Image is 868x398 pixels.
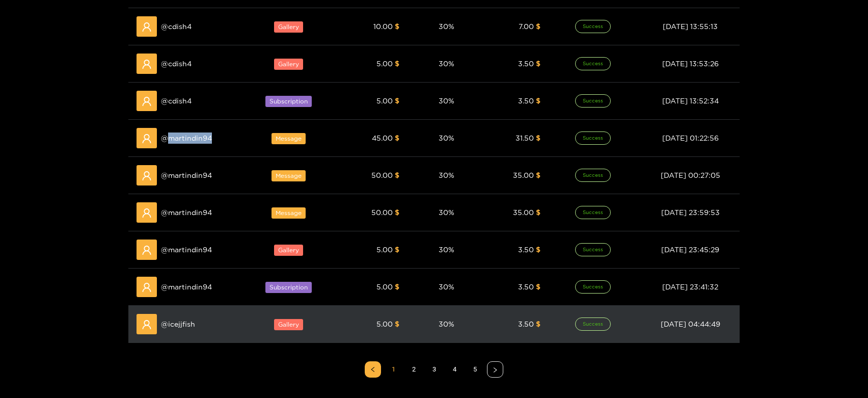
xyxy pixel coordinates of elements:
span: user [142,96,152,107]
span: 35.00 [513,171,534,179]
span: 31.50 [516,134,534,142]
span: @ martindin94 [161,244,212,255]
span: $ [536,134,540,142]
a: 1 [386,362,401,377]
span: 30 % [439,97,454,104]
span: Gallery [274,59,303,70]
span: Success [575,280,611,294]
span: $ [536,208,540,216]
span: $ [395,320,399,328]
span: $ [395,134,399,142]
span: 3.50 [518,97,534,104]
span: $ [395,208,399,216]
span: right [492,367,498,373]
span: @ martindin94 [161,132,212,144]
span: 3.50 [518,246,534,253]
span: 7.00 [519,22,534,30]
span: 35.00 [513,208,534,216]
li: Previous Page [365,361,381,378]
span: Gallery [274,319,303,330]
span: $ [395,60,399,67]
span: @ martindin94 [161,207,212,218]
span: Gallery [274,21,303,33]
span: [DATE] 13:55:13 [663,22,718,30]
span: [DATE] 04:44:49 [661,320,720,328]
button: left [365,361,381,378]
span: $ [536,320,540,328]
span: Success [575,206,611,219]
li: 5 [467,361,483,378]
span: 30 % [439,246,454,253]
span: Success [575,317,611,331]
span: $ [536,171,540,179]
span: 30 % [439,134,454,142]
a: 5 [467,362,482,377]
span: 3.50 [518,320,534,328]
span: 30 % [439,60,454,67]
span: $ [536,97,540,104]
span: @ cdish4 [161,95,192,107]
span: Subscription [265,96,312,107]
span: @ martindin94 [161,281,212,293]
span: @ icejjfish [161,319,195,330]
li: Next Page [487,361,503,378]
span: Message [272,170,306,181]
span: user [142,208,152,218]
span: user [142,282,152,293]
span: 3.50 [518,60,534,67]
span: [DATE] 13:53:26 [662,60,719,67]
span: 50.00 [371,171,393,179]
span: user [142,171,152,181]
span: Gallery [274,245,303,256]
a: 3 [426,362,442,377]
span: $ [395,283,399,290]
span: left [370,366,376,373]
li: 3 [426,361,442,378]
span: $ [395,97,399,104]
span: Success [575,20,611,33]
button: right [487,361,503,378]
li: 2 [405,361,422,378]
span: [DATE] 01:22:56 [662,134,719,142]
span: user [142,245,152,255]
span: $ [395,246,399,253]
span: 5.00 [376,320,393,328]
span: 3.50 [518,283,534,290]
span: Subscription [265,282,312,293]
span: Success [575,243,611,256]
span: 5.00 [376,60,393,67]
span: Success [575,131,611,145]
span: [DATE] 23:59:53 [661,208,720,216]
span: 30 % [439,320,454,328]
span: Message [272,133,306,144]
span: 30 % [439,283,454,290]
span: user [142,22,152,32]
span: $ [395,171,399,179]
span: user [142,59,152,69]
span: 30 % [439,171,454,179]
span: user [142,320,152,330]
span: @ cdish4 [161,21,192,32]
a: 4 [447,362,462,377]
span: [DATE] 13:52:34 [662,97,719,104]
span: Success [575,169,611,182]
span: user [142,134,152,144]
span: Message [272,207,306,219]
span: $ [536,283,540,290]
span: 5.00 [376,283,393,290]
span: Success [575,57,611,70]
span: @ cdish4 [161,58,192,69]
a: 2 [406,362,421,377]
span: 5.00 [376,246,393,253]
span: 10.00 [373,22,393,30]
span: [DATE] 23:41:32 [662,283,718,290]
span: [DATE] 00:27:05 [661,171,720,179]
span: $ [536,246,540,253]
span: [DATE] 23:45:29 [661,246,719,253]
span: 50.00 [371,208,393,216]
span: @ martindin94 [161,170,212,181]
li: 4 [446,361,463,378]
span: $ [395,22,399,30]
span: 30 % [439,22,454,30]
span: $ [536,22,540,30]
